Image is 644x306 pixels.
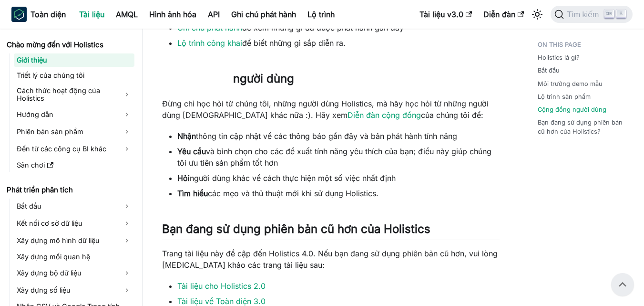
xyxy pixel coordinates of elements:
a: Diễn đàn cộng đồng [348,110,421,120]
a: Xây dựng mô hình dữ liệu [14,233,134,248]
font: Tài liệu [79,10,104,19]
a: Xây dựng mối quan hệ [14,250,134,264]
font: API [208,10,220,19]
kbd: K [616,10,626,18]
a: Diễn đàn [478,7,530,22]
img: Toàn diện [11,7,27,22]
a: Toàn diệnToàn diện [11,7,66,22]
font: Toàn diện [31,10,66,19]
font: Nhận [177,131,196,141]
a: Triết lý của chúng tôi [14,69,134,82]
font: Đến từ các công cụ BI khác [17,145,106,153]
font: Lộ trình sản phẩm [538,93,591,100]
a: Hướng dẫn [14,107,134,122]
font: người dùng [233,72,294,85]
a: Cách thức hoạt động của Holistics [14,84,134,105]
font: AMQL [116,10,138,19]
font: Cách thức hoạt động của Holistics [17,86,100,102]
font: Phát triển phân tích [7,185,73,194]
a: Sân chơi [14,158,134,172]
font: các mẹo và thủ thuật mới khi sử dụng Holistics. [208,189,378,198]
font: Xây dựng mối quan hệ [17,253,90,261]
font: Xây dựng bộ dữ liệu [17,269,82,277]
font: Tìm kiếm [567,11,599,19]
font: Giới thiệu [17,56,47,64]
a: Xây dựng bộ dữ liệu [14,265,134,281]
a: Tài liệu về Toàn diện 3.0 [177,296,266,306]
font: của chúng tôi để: [421,110,483,120]
font: Lộ trình [307,10,335,19]
a: Holistics là gì? [538,53,580,62]
a: Kết nối cơ sở dữ liệu [14,216,134,231]
font: Hỏi [177,173,190,183]
a: Bắt đầu [538,66,560,75]
a: Cộng đồng người dùng [538,105,606,114]
font: Cộng đồng người dùng [538,106,606,113]
font: Chào mừng đến với Holistics [7,40,103,49]
a: Tài liệu [73,7,110,22]
font: và bình chọn cho các đề xuất tính năng yêu thích của bạn; điều này giúp chúng tôi ưu tiên sản phẩ... [177,147,491,168]
a: Tài liệu cho Holistics 2.0 [177,281,266,291]
a: Môi trường demo mẫu [538,79,603,88]
font: Bạn đang sử dụng phiên bản cũ hơn của Holistics? [538,119,623,135]
a: API [202,7,225,22]
a: Lộ trình sản phẩm [538,92,591,101]
font: Môi trường demo mẫu [538,80,603,87]
font: Đừng chỉ học hỏi từ chúng tôi, những người dùng Holistics, mà hãy học hỏi từ những người dùng [DE... [162,99,489,120]
font: Triết lý của chúng tôi [17,71,84,79]
font: Diễn đàn [483,10,515,19]
font: Hướng dẫn [17,110,53,118]
a: Bạn đang sử dụng phiên bản cũ hơn của Holistics? [538,118,629,136]
a: Hình ảnh hóa [143,7,202,22]
font: Kết nối cơ sở dữ liệu [17,219,82,227]
font: Trang tài liệu này đề cập đến Holistics 4.0. Nếu bạn đang sử dụng phiên bản cũ hơn, vui lòng [MED... [162,249,498,270]
font: Xây dựng số liệu [17,286,71,294]
button: Chuyển đổi giữa chế độ tối và sáng (hiện tại là chế độ sáng) [530,7,545,22]
font: Bắt đầu [17,202,41,210]
button: Cuộn trở lại đầu trang [611,273,634,296]
a: Giới thiệu [14,53,134,67]
a: Tài liệu v3.0 [414,7,478,22]
font: để biết những gì sắp diễn ra. [242,38,346,48]
a: Phiên bản sản phẩm [14,124,134,139]
a: Lộ trình công khai [177,38,242,48]
font: Xây dựng mô hình dữ liệu [17,236,100,244]
font: Sân chơi [17,161,45,169]
font: Tài liệu v3.0 [419,10,463,19]
font: Tìm hiểu [177,189,208,198]
font: Ghi chú phát hành [231,10,296,19]
font: Yêu cầu [177,147,206,156]
a: Lộ trình [302,7,340,22]
a: Bắt đầu [14,199,134,214]
font: Holistics là gì? [538,54,580,61]
font: Bạn đang sử dụng phiên bản cũ hơn của Holistics [162,222,430,236]
a: Ghi chú phát hành [225,7,302,22]
button: Tìm kiếm (Ctrl+K) [551,6,633,23]
font: Hình ảnh hóa [149,10,196,19]
a: Đến từ các công cụ BI khác [14,141,134,157]
font: Phiên bản sản phẩm [17,127,83,136]
font: người dùng khác về cách thực hiện một số việc nhất định [190,173,396,183]
font: Bắt đầu [538,67,560,74]
a: Xây dựng số liệu [14,283,134,298]
a: AMQL [110,7,143,22]
font: thông tin cập nhật về các thông báo gần đây và bản phát hành tính năng [196,131,457,141]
